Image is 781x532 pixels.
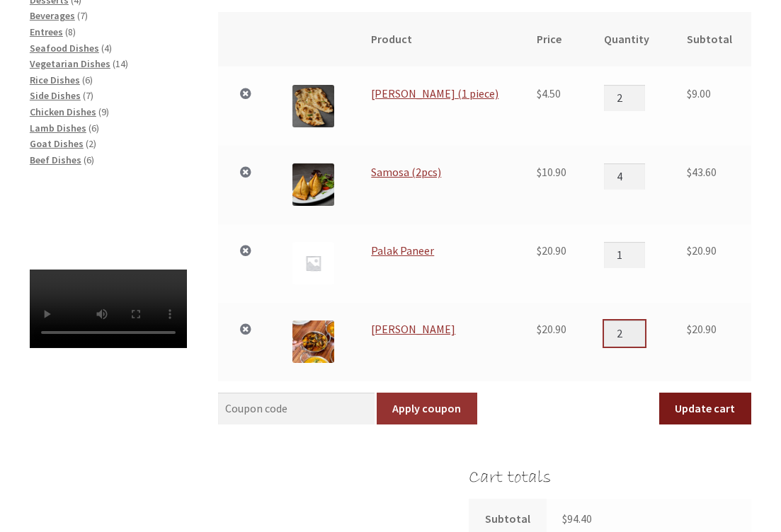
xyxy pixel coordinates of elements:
[687,322,717,336] bdi: 20.90
[104,42,109,54] span: 4
[101,105,106,118] span: 9
[604,85,645,110] input: Product quantity
[687,243,692,258] span: $
[236,163,255,182] a: Remove Samosa (2pcs) from cart
[30,137,84,150] a: Goat Dishes
[469,467,751,489] h2: Cart totals
[80,9,85,22] span: 7
[292,242,334,284] img: Placeholder
[236,320,255,339] a: Remove Aloo Bengan from cart
[537,165,542,179] span: $
[30,42,99,54] a: Seafood Dishes
[519,12,586,67] th: Price
[30,9,75,22] a: Beverages
[377,393,477,425] button: Apply coupon
[604,163,645,189] input: Product quantity
[236,242,255,260] a: Remove Palak Paneer from cart
[91,122,96,134] span: 6
[115,57,125,70] span: 14
[687,86,692,100] span: $
[537,165,566,179] bdi: 10.90
[687,322,692,336] span: $
[537,322,566,336] bdi: 20.90
[236,85,255,103] a: Remove Garlic Naan (1 piece) from cart
[30,25,63,38] a: Entrees
[86,154,91,166] span: 6
[371,322,455,336] a: [PERSON_NAME]
[68,25,73,38] span: 8
[537,243,566,258] bdi: 20.90
[604,242,645,267] input: Product quantity
[371,86,498,100] a: [PERSON_NAME] (1 piece)
[586,12,668,67] th: Quantity
[659,393,751,425] button: Update cart
[562,511,592,526] bdi: 94.40
[292,85,334,127] img: Garlic Naan (1 piece)
[353,12,518,67] th: Product
[604,320,645,346] input: Product quantity
[537,243,542,258] span: $
[371,165,441,179] a: Samosa (2pcs)
[30,154,81,166] a: Beef Dishes
[687,243,717,258] bdi: 20.90
[292,163,334,205] img: Samosa (2pcs)
[537,86,542,100] span: $
[687,165,717,179] bdi: 43.60
[562,511,567,526] span: $
[30,122,86,134] a: Lamb Dishes
[89,137,93,150] span: 2
[537,322,542,336] span: $
[218,393,375,425] input: Coupon code
[371,243,434,258] a: Palak Paneer
[85,74,90,86] span: 6
[30,57,110,70] a: Vegetarian Dishes
[537,86,561,100] bdi: 4.50
[668,12,751,67] th: Subtotal
[687,86,711,100] bdi: 9.00
[687,165,692,179] span: $
[292,320,334,362] img: Aloo Bengan
[30,105,96,118] a: Chicken Dishes
[86,89,91,102] span: 7
[30,89,81,102] a: Side Dishes
[30,74,80,86] a: Rice Dishes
